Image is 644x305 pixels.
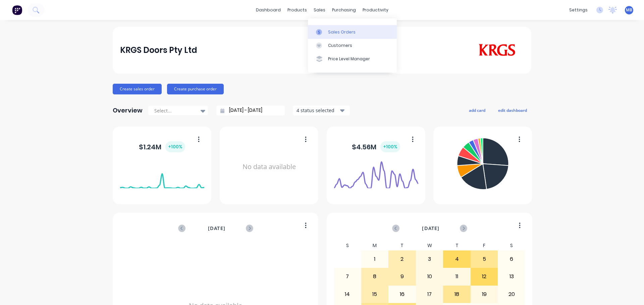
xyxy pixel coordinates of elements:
[361,251,388,268] div: 1
[208,225,225,232] span: [DATE]
[380,141,400,152] div: + 100 %
[139,141,185,152] div: $ 1.24M
[352,141,400,152] div: $ 4.56M
[416,241,443,250] div: W
[329,5,359,15] div: purchasing
[465,106,490,115] button: add card
[308,25,397,39] a: Sales Orders
[389,268,416,285] div: 9
[120,44,197,57] div: KRGS Doors Pty Ltd
[361,268,388,285] div: 8
[471,268,497,285] div: 12
[471,251,497,268] div: 5
[443,241,471,250] div: T
[308,39,397,52] a: Customers
[470,241,498,250] div: F
[361,241,388,250] div: M
[361,286,388,303] div: 15
[167,84,224,94] button: Create purchase order
[443,251,470,268] div: 4
[498,241,525,250] div: S
[293,105,350,116] button: 4 status selected
[494,106,531,115] button: edit dashboard
[308,52,397,66] a: Price Level Manager
[310,5,329,15] div: sales
[443,286,470,303] div: 18
[12,5,22,15] img: Factory
[253,5,284,15] a: dashboard
[334,268,361,285] div: 7
[389,251,416,268] div: 2
[566,5,591,15] div: settings
[328,29,356,35] div: Sales Orders
[422,225,439,232] span: [DATE]
[388,241,416,250] div: T
[416,268,443,285] div: 10
[165,141,185,152] div: + 100 %
[227,135,311,199] div: No data available
[626,7,632,13] span: MB
[471,286,497,303] div: 19
[113,104,143,117] div: Overview
[328,43,352,49] div: Customers
[389,286,416,303] div: 16
[284,5,310,15] div: products
[416,251,443,268] div: 3
[498,268,525,285] div: 13
[334,286,361,303] div: 14
[416,286,443,303] div: 17
[359,5,392,15] div: productivity
[328,56,370,62] div: Price Level Manager
[498,251,525,268] div: 6
[297,107,339,114] div: 4 status selected
[443,268,470,285] div: 11
[334,241,361,250] div: S
[498,286,525,303] div: 20
[113,84,162,94] button: Create sales order
[477,44,517,57] img: KRGS Doors Pty Ltd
